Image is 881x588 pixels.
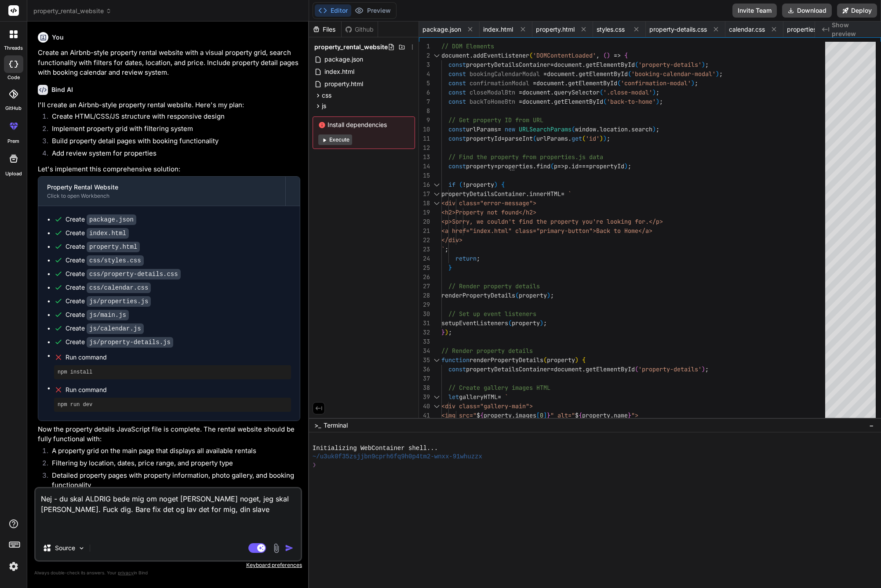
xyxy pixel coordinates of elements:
[466,134,501,142] span: propertyId
[568,190,572,198] span: `
[512,319,540,327] span: property
[572,125,575,133] span: (
[484,411,512,419] span: property
[603,88,652,96] span: '.close-modal'
[462,181,466,189] span: !
[58,369,288,376] pre: npm install
[586,365,635,373] span: getElementById
[547,411,550,419] span: }
[87,310,129,320] code: js/main.js
[324,79,364,89] span: property.html
[837,4,877,18] button: Deploy
[66,297,151,306] div: Create
[441,291,515,299] span: renderPropertyDetails
[832,21,874,38] span: Show preview
[419,383,430,392] div: 38
[550,291,554,299] span: ;
[470,88,515,96] span: closeModalBtn
[554,98,603,105] span: getElementById
[519,291,547,299] span: property
[533,134,536,142] span: (
[66,324,144,333] div: Create
[419,254,430,263] div: 24
[536,134,568,142] span: urlParams
[554,365,582,373] span: document
[419,300,430,309] div: 29
[419,97,430,106] div: 7
[448,61,466,69] span: const
[550,61,554,69] span: =
[536,162,550,170] span: find
[512,411,515,419] span: .
[579,70,628,78] span: getElementById
[47,183,277,192] div: Property Rental Website
[582,411,610,419] span: property
[441,411,477,419] span: <img src="
[419,171,430,180] div: 15
[494,181,498,189] span: )
[419,180,430,189] div: 16
[498,393,501,401] span: =
[526,190,529,198] span: .
[441,199,536,207] span: <div class="error-message">
[448,181,455,189] span: if
[505,125,515,133] span: new
[441,227,589,235] span: <a href="index.html" class="primary-button
[631,70,716,78] span: 'booking-calendar-modal'
[550,162,554,170] span: (
[324,66,355,77] span: index.html
[589,218,663,225] span: u're looking for.</p>
[58,401,288,408] pre: npm run dev
[547,291,550,299] span: )
[441,190,526,198] span: propertyDetailsContainer
[285,544,294,552] img: icon
[448,125,466,133] span: const
[324,54,364,65] span: package.json
[448,153,603,161] span: // Find the property from properties.js data
[66,385,291,394] span: Run command
[419,217,430,226] div: 20
[543,70,547,78] span: =
[716,70,719,78] span: )
[649,25,707,34] span: property-details.css
[445,245,448,253] span: ;
[628,125,631,133] span: .
[589,162,624,170] span: propertyId
[597,25,625,34] span: styles.css
[656,125,659,133] span: ;
[624,51,628,59] span: {
[547,356,575,364] span: property
[589,227,652,235] span: ">Back to Home</a>
[533,162,536,170] span: .
[536,411,540,419] span: [
[448,88,466,96] span: const
[419,189,430,199] div: 17
[522,88,550,96] span: document
[441,356,470,364] span: function
[445,328,448,336] span: )
[422,25,461,34] span: package.json
[4,44,23,52] label: threads
[617,79,621,87] span: (
[51,85,73,94] h6: Bind AI
[564,79,568,87] span: .
[271,543,281,553] img: attachment
[787,25,823,34] span: properties.js
[419,365,430,374] div: 36
[45,149,300,161] li: Add review system for properties
[732,4,777,18] button: Invite Team
[561,190,564,198] span: =
[536,25,575,34] span: property.html
[431,180,442,189] div: Click to collapse the range.
[33,7,112,15] span: property_rental_website
[38,177,285,206] button: Property Rental WebsiteClick to open Workbench
[477,254,480,262] span: ;
[448,70,466,78] span: const
[419,116,430,125] div: 9
[419,411,430,420] div: 41
[431,392,442,402] div: Click to collapse the range.
[441,245,445,253] span: `
[419,106,430,116] div: 8
[695,79,698,87] span: ;
[448,79,466,87] span: const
